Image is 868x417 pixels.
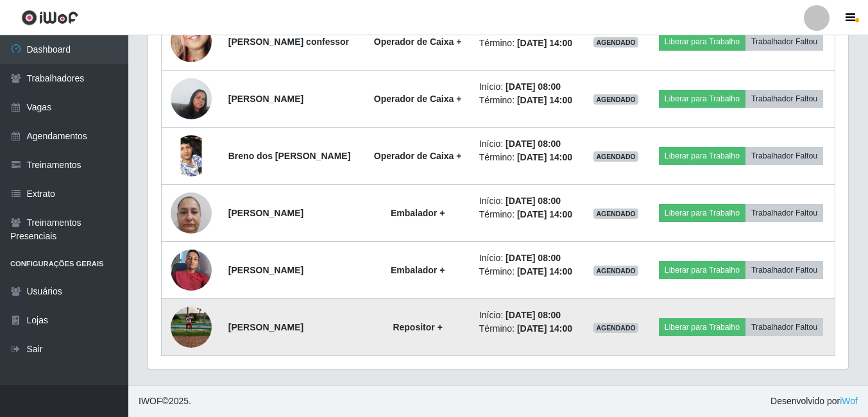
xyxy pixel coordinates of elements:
[745,90,823,108] button: Trabalhador Faltou
[506,310,561,320] time: [DATE] 08:00
[228,208,303,218] strong: [PERSON_NAME]
[659,33,745,51] button: Liberar para Trabalho
[171,243,212,297] img: 1744586683901.jpeg
[659,261,745,279] button: Liberar para Trabalho
[374,37,462,47] strong: Operador de Caixa +
[479,80,577,94] li: Início:
[593,208,638,219] span: AGENDADO
[479,37,577,50] li: Término:
[745,204,823,222] button: Trabalhador Faltou
[139,395,191,408] span: © 2025 .
[745,261,823,279] button: Trabalhador Faltou
[479,322,577,336] li: Término:
[506,139,561,149] time: [DATE] 08:00
[745,147,823,165] button: Trabalhador Faltou
[593,37,638,47] span: AGENDADO
[840,396,858,406] a: iWof
[593,266,638,276] span: AGENDADO
[593,94,638,105] span: AGENDADO
[479,151,577,164] li: Término:
[374,151,462,161] strong: Operador de Caixa +
[479,208,577,221] li: Término:
[659,204,745,222] button: Liberar para Trabalho
[593,151,638,162] span: AGENDADO
[745,318,823,336] button: Trabalhador Faltou
[171,110,212,201] img: 1757269047750.jpeg
[228,151,351,161] strong: Breno dos [PERSON_NAME]
[391,208,445,218] strong: Embalador +
[745,33,823,51] button: Trabalhador Faltou
[228,265,303,275] strong: [PERSON_NAME]
[659,147,745,165] button: Liberar para Trabalho
[506,253,561,263] time: [DATE] 08:00
[479,94,577,107] li: Término:
[374,94,462,104] strong: Operador de Caixa +
[659,90,745,108] button: Liberar para Trabalho
[517,209,572,219] time: [DATE] 14:00
[479,309,577,322] li: Início:
[479,265,577,278] li: Término:
[393,322,442,332] strong: Repositor +
[517,152,572,162] time: [DATE] 14:00
[517,95,572,105] time: [DATE] 14:00
[517,266,572,277] time: [DATE] 14:00
[21,10,78,26] img: CoreUI Logo
[506,81,561,92] time: [DATE] 08:00
[171,71,212,126] img: 1707874024765.jpeg
[228,322,303,332] strong: [PERSON_NAME]
[139,396,162,406] span: IWOF
[517,38,572,48] time: [DATE] 14:00
[228,37,349,47] strong: [PERSON_NAME] confessor
[479,194,577,208] li: Início:
[593,323,638,333] span: AGENDADO
[171,185,212,240] img: 1698350046152.jpeg
[770,395,858,408] span: Desenvolvido por
[479,137,577,151] li: Início:
[171,300,212,354] img: 1703110417986.jpeg
[506,196,561,206] time: [DATE] 08:00
[479,251,577,265] li: Início:
[517,323,572,334] time: [DATE] 14:00
[228,94,303,104] strong: [PERSON_NAME]
[659,318,745,336] button: Liberar para Trabalho
[391,265,445,275] strong: Embalador +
